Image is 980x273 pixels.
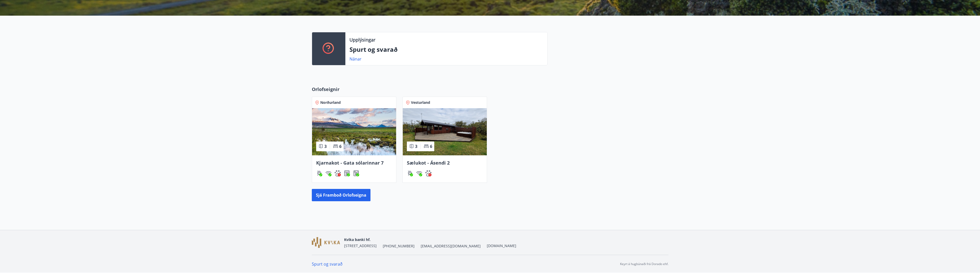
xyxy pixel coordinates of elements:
[349,36,375,43] p: Upplýsingar
[344,170,350,176] img: hddCLTAnxqFUMr1fxmbGG8zWilo2syolR0f9UjPn.svg
[411,100,430,105] span: Vesturland
[312,237,340,248] img: GzFmWhuCkUxVWrb40sWeioDp5tjnKZ3EtzLhRfaL.png
[316,160,384,166] span: Kjarnakot - Gata sólarinnar 7
[316,170,322,176] img: ZXjrS3QKesehq6nQAPjaRuRTI364z8ohTALB4wBr.svg
[320,100,341,105] span: Norðurland
[325,170,332,176] img: HJRyFFsYp6qjeUYhR4dAD8CaCEsnIFYZ05miwXoh.svg
[353,170,359,176] img: Dl16BY4EX9PAW649lg1C3oBuIaAsR6QVDQBO2cTm.svg
[312,86,339,93] span: Orlofseignir
[349,56,362,62] a: Nánar
[312,108,396,155] img: Paella dish
[430,144,432,149] span: 6
[407,160,450,166] span: Sælukot - Ásendi 2
[407,170,413,176] img: ZXjrS3QKesehq6nQAPjaRuRTI364z8ohTALB4wBr.svg
[353,170,359,176] div: Þvottavél
[421,244,481,249] span: [EMAIL_ADDRESS][DOMAIN_NAME]
[407,170,413,176] div: Gasgrill
[416,170,422,176] div: Þráðlaust net
[335,170,341,176] div: Gæludýr
[349,45,543,54] p: Spurt og svarað
[403,108,487,155] img: Paella dish
[415,144,417,149] span: 3
[425,170,431,176] div: Gæludýr
[383,244,415,249] span: [PHONE_NUMBER]
[316,170,322,176] div: Gasgrill
[344,243,377,248] span: [STREET_ADDRESS]
[325,170,332,176] div: Þráðlaust net
[425,170,431,176] img: pxcaIm5dSOV3FS4whs1soiYWTwFQvksT25a9J10C.svg
[620,262,668,266] p: Keyrt á hugbúnaði frá Dorado ehf.
[339,144,342,149] span: 6
[344,170,350,176] div: Þurrkari
[312,261,343,267] a: Spurt og svarað
[416,170,422,176] img: HJRyFFsYp6qjeUYhR4dAD8CaCEsnIFYZ05miwXoh.svg
[312,189,370,201] button: Sjá framboð orlofseigna
[324,144,327,149] span: 3
[487,243,516,248] a: [DOMAIN_NAME]
[344,237,370,242] span: Kvika banki hf.
[335,170,341,176] img: pxcaIm5dSOV3FS4whs1soiYWTwFQvksT25a9J10C.svg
